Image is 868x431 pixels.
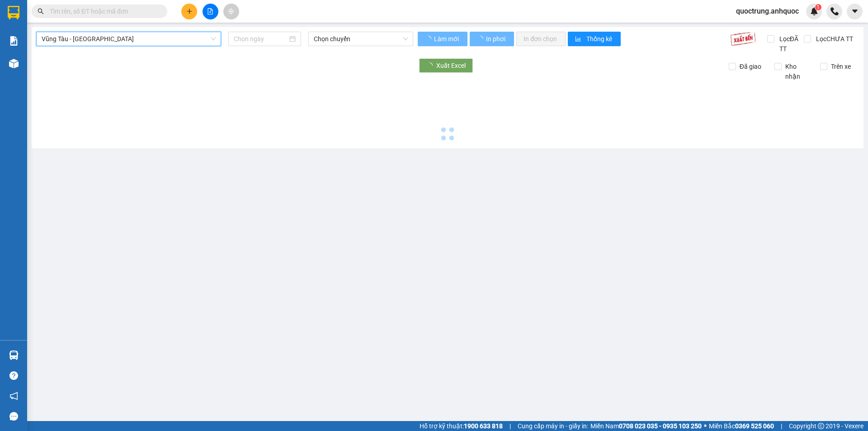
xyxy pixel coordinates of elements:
[9,350,19,360] img: warehouse-icon
[486,34,507,44] span: In phơi
[419,58,473,73] button: Xuất Excel
[816,4,820,10] span: 1
[223,4,239,19] button: aim
[586,34,613,44] span: Thống kê
[86,58,99,67] span: DĐ:
[818,423,824,429] span: copyright
[9,392,18,400] span: notification
[8,8,80,40] div: VP 184 [PERSON_NAME] - HCM
[86,8,159,29] div: VP 108 [PERSON_NAME]
[812,34,854,44] span: Lọc CHƯA TT
[736,62,765,71] span: Đã giao
[434,34,460,44] span: Làm mới
[847,4,863,19] button: caret-down
[9,36,19,46] img: solution-icon
[619,422,702,430] strong: 0708 023 035 - 0935 103 250
[464,422,503,430] strong: 1900 633 818
[851,7,859,15] span: caret-down
[704,424,707,428] span: ⚪️
[203,4,218,19] button: file-add
[418,32,467,46] button: Làm mới
[425,36,433,42] span: loading
[38,8,44,14] span: search
[86,29,159,40] div: [PERSON_NAME]
[8,6,19,19] img: logo-vxr
[207,8,213,14] span: file-add
[729,5,806,17] span: quoctrung.anhquoc
[730,32,756,46] img: 9k=
[9,59,19,68] img: warehouse-icon
[186,8,193,14] span: plus
[42,32,216,46] span: Vũng Tàu - Sân Bay
[782,62,813,81] span: Kho nhận
[815,4,821,10] sup: 1
[9,371,18,380] span: question-circle
[50,6,156,16] input: Tìm tên, số ĐT hoặc mã đơn
[810,7,818,15] img: icon-new-feature
[735,422,774,430] strong: 0369 525 060
[314,32,408,46] span: Chọn chuyến
[234,34,288,44] input: Chọn ngày
[8,51,80,64] div: 0904694946
[228,8,234,14] span: aim
[99,53,133,69] span: VPVT
[590,421,702,431] span: Miền Nam
[477,36,485,42] span: loading
[86,40,159,53] div: 0939234667
[830,7,839,15] img: phone-icon
[518,421,588,431] span: Cung cấp máy in - giấy in:
[470,32,514,46] button: In phơi
[781,421,782,431] span: |
[568,32,621,46] button: bar-chartThống kê
[575,36,583,43] span: bar-chart
[776,34,804,54] span: Lọc ĐÃ TT
[181,4,197,19] button: plus
[86,9,108,18] span: Nhận:
[709,421,774,431] span: Miền Bắc
[8,9,22,18] span: Gửi:
[8,40,80,51] div: ANH HUÂN
[827,62,854,71] span: Trên xe
[9,412,18,421] span: message
[516,32,566,46] button: In đơn chọn
[509,421,511,431] span: |
[420,421,503,431] span: Hỗ trợ kỹ thuật:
